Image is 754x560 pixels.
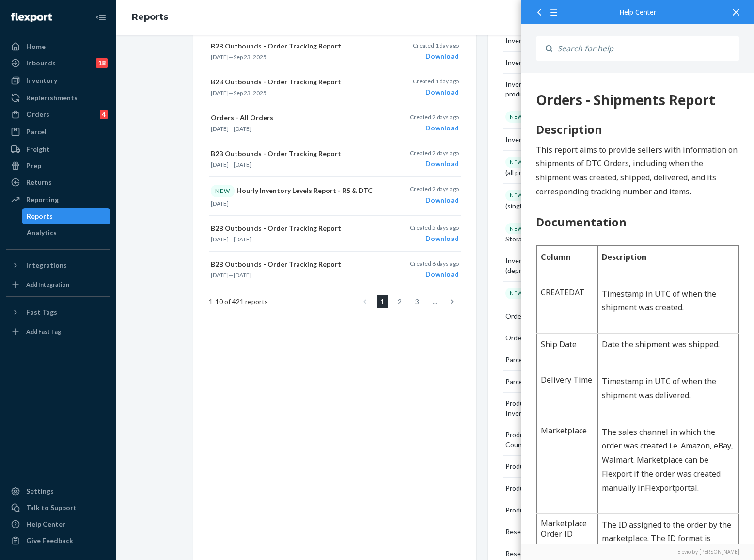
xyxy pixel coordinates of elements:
[16,348,77,441] td: Marketplace
[503,105,661,129] button: NEWInventory - Monthly Reconciliation
[394,295,406,308] a: Page 2
[211,53,229,61] time: [DATE]
[6,124,110,140] a: Parcel
[6,277,110,292] a: Add Integration
[505,355,548,365] div: Parcel - Billing
[505,58,648,67] div: Inventory - Lot tracking and FEFO (all products)
[503,184,661,217] button: NEWInventory Detail Report - LOT & FEFO (single product)
[26,280,69,288] div: Add Integration
[26,177,52,187] div: Returns
[16,210,77,261] td: CREATEDAT
[211,185,375,197] p: Hourly Inventory Levels Report - RS & DTC
[209,216,461,252] button: B2B Outbounds - Order Tracking Report[DATE]—[DATE]Created 5 days agoDownload
[536,548,739,555] a: Elevio by [PERSON_NAME]
[503,521,661,543] button: Reserve Storage - Orders & Transfers
[27,228,57,238] div: Analytics
[80,445,213,487] p: The ID assigned to the order by the marketplace. The ID format is different across marketplaces.
[503,327,661,349] button: Orders - Shipments
[6,158,110,174] a: Prep
[410,195,459,205] div: Download
[377,295,388,308] a: Page 1 is your current page
[26,536,73,545] div: Give Feedback
[505,135,624,144] div: Inventory - Units in Long Term Storage
[15,141,218,158] h2: Documentation
[410,185,459,193] p: Created 2 days ago
[510,289,523,297] p: NEW
[503,217,661,251] button: NEWInventory Detail Report - Reserve Storage
[410,234,459,243] div: Download
[26,307,57,317] div: Fast Tags
[510,113,523,121] p: NEW
[80,265,213,279] p: Date the shipment was shipped.
[209,141,461,177] button: B2B Outbounds - Order Tracking Report[DATE]—[DATE]Created 2 days agoDownload
[27,211,53,221] div: Reports
[26,144,50,154] div: Freight
[505,256,650,275] div: Inventory Details - Reserve Storage (deprecated)
[234,272,251,279] time: [DATE]
[26,58,56,68] div: Inbounds
[503,499,661,521] button: Products - SKUs With Linked Aliases
[16,297,77,348] td: Delivery Time
[211,200,229,207] time: [DATE]
[413,41,459,49] p: Created 1 day ago
[6,90,110,106] a: Replenishments
[234,89,267,96] time: Sep 23, 2025
[6,516,110,532] a: Help Center
[505,288,640,299] div: Inventory Levels Report - RS & DTC
[6,483,110,499] a: Settings
[410,259,459,268] p: Created 6 days ago
[26,42,46,51] div: Home
[6,257,110,273] button: Integrations
[410,149,459,157] p: Created 2 days ago
[505,430,650,449] div: Products - All SKUs With Dims And Alias Counts
[503,349,661,371] button: Parcel - Billing
[503,424,661,456] button: Products - All SKUs With Dims And Alias Counts
[124,3,176,32] ol: breadcrumbs
[211,89,375,97] p: —
[234,53,267,61] time: Sep 23, 2025
[6,142,110,157] a: Freight
[26,327,61,336] div: Add Fast Tag
[209,177,461,215] button: NEWHourly Inventory Levels Report - RS & DTC[DATE]Created 2 days agoDownload
[503,52,661,74] button: Inventory - Lot tracking and FEFO (all products)
[410,123,459,133] div: Download
[100,110,108,119] div: 4
[26,519,65,529] div: Help Center
[510,225,523,233] p: NEW
[552,36,739,61] input: Search
[234,125,251,132] time: [DATE]
[6,55,110,71] a: Inbounds18
[505,157,652,178] div: Inventory Detail Report - LOT & FEFO (all products)
[413,51,459,61] div: Download
[80,302,213,330] p: Timestamp in UTC of when the shipment was delivered.
[96,58,108,68] div: 18
[6,192,110,208] a: Reporting
[26,127,47,137] div: Parcel
[211,125,229,132] time: [DATE]
[6,107,110,122] a: Orders4
[6,304,110,320] button: Fast Tags
[505,80,650,99] div: Inventory - Lot tracking and FEFO (single product)
[124,410,154,420] span: Flexport
[211,125,375,133] p: —
[211,160,375,169] p: —
[211,236,229,243] time: [DATE]
[413,77,459,85] p: Created 1 day ago
[209,252,461,287] button: B2B Outbounds - Order Tracking Report[DATE]—[DATE]Created 6 days agoDownload
[6,500,110,515] button: Talk to Support
[410,224,459,232] p: Created 5 days ago
[503,305,661,327] button: Orders - All Orders
[80,352,213,422] p: The sales channel in which the order was created i.e. Amazon, eBay, Walmart. Marketplace can be F...
[211,235,375,243] p: —
[211,161,229,168] time: [DATE]
[505,223,650,244] div: Inventory Detail Report - Reserve Storage
[211,113,375,123] p: Orders - All Orders
[211,185,235,197] div: NEW
[505,483,634,493] div: Products - Available SKUs With No Aliases
[80,179,125,190] strong: Description
[410,113,459,121] p: Created 2 days ago
[26,161,41,171] div: Prep
[234,236,251,243] time: [DATE]
[209,105,461,141] button: Orders - All Orders[DATE]—[DATE]Created 2 days agoDownload
[211,259,375,269] p: B2B Outbounds - Order Tracking Report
